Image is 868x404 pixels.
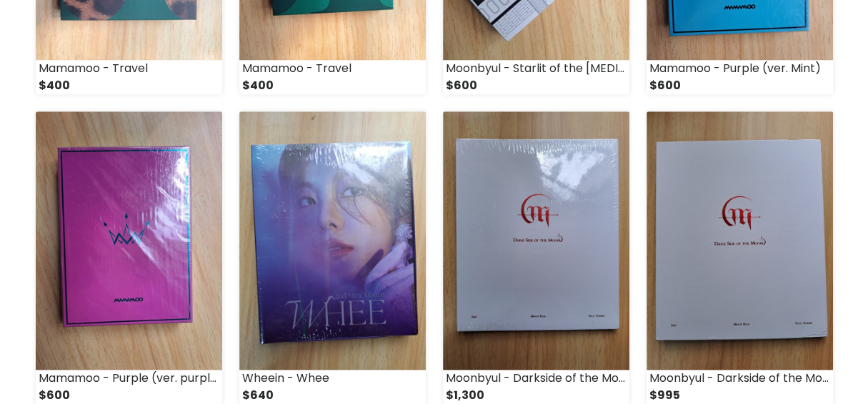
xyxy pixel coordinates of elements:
[647,387,833,404] div: $995
[239,60,426,77] div: Mamamoo - Travel
[36,111,222,370] img: small_1757018754374.jpeg
[647,370,833,387] div: Moonbyul - Darkside of the Moon
[239,370,426,387] div: Wheein - Whee
[647,111,833,370] img: small_1756329436761.jpeg
[36,111,222,404] a: Mamamoo - Purple (ver. purple) $600
[443,111,629,370] img: small_1756329665415.jpeg
[443,387,629,404] div: $1,300
[647,111,833,404] a: Moonbyul - Darkside of the Moon $995
[647,77,833,94] div: $600
[239,111,426,370] img: small_1756329876267.jpeg
[443,111,629,404] a: Moonbyul - Darkside of the Moon $1,300
[239,387,426,404] div: $640
[443,77,629,94] div: $600
[36,60,222,77] div: Mamamoo - Travel
[647,60,833,77] div: Mamamoo - Purple (ver. Mint)
[443,60,629,77] div: Moonbyul - Starlit of the [MEDICAL_DATA]
[36,370,222,387] div: Mamamoo - Purple (ver. purple)
[239,111,426,404] a: Wheein - Whee $640
[443,370,629,387] div: Moonbyul - Darkside of the Moon
[36,387,222,404] div: $600
[36,77,222,94] div: $400
[239,77,426,94] div: $400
